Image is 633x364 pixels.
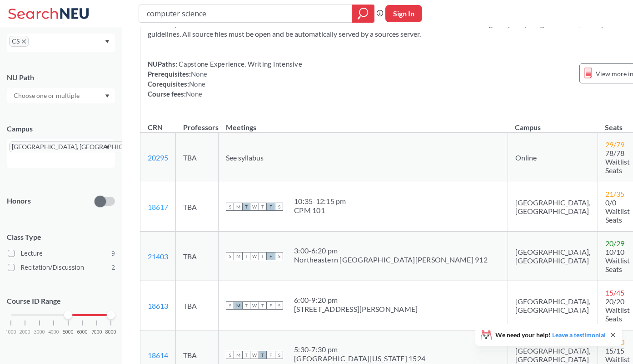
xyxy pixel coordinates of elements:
span: 5000 [63,330,74,335]
span: W [250,351,259,359]
span: S [226,252,234,260]
th: Campus [508,113,598,133]
div: CRN [148,122,163,132]
div: 5:30 - 7:30 pm [294,345,425,354]
span: W [250,252,259,260]
div: CPM 101 [294,206,346,215]
span: F [267,252,275,260]
span: 10/10 Waitlist Seats [605,248,630,273]
span: 20 / 29 [605,239,624,248]
span: T [242,203,250,211]
span: 78/78 Waitlist Seats [605,149,630,175]
span: T [242,351,250,359]
svg: Dropdown arrow [105,40,110,44]
label: Recitation/Discussion [8,262,115,273]
span: 4000 [48,330,59,335]
a: 18613 [148,301,168,310]
label: Lecture [8,248,115,259]
span: T [259,301,267,310]
span: 9 [111,248,115,258]
svg: magnifying glass [358,7,369,20]
td: [GEOGRAPHIC_DATA], [GEOGRAPHIC_DATA] [508,281,598,330]
span: 1000 [5,330,16,335]
div: [STREET_ADDRESS][PERSON_NAME] [294,305,418,314]
svg: Dropdown arrow [105,146,110,149]
span: M [234,252,242,260]
span: S [226,351,234,359]
div: [GEOGRAPHIC_DATA][US_STATE] 1524 [294,354,425,363]
span: None [189,80,205,88]
td: [GEOGRAPHIC_DATA], [GEOGRAPHIC_DATA] [508,232,598,281]
a: 21403 [148,252,168,261]
span: CSX to remove pill [9,36,29,47]
a: 18614 [148,351,168,359]
span: 8000 [105,330,116,335]
span: None [186,90,202,98]
div: NUPaths: Prerequisites: Corequisites: Course fees: [148,59,302,99]
div: NU Path [7,73,115,83]
svg: X to remove pill [22,39,26,44]
span: M [234,203,242,211]
span: S [226,203,234,211]
span: S [275,203,283,211]
div: 3:00 - 6:20 pm [294,246,488,255]
td: TBA [176,232,219,281]
span: F [267,351,275,359]
span: 20/20 Waitlist Seats [605,297,630,323]
input: Class, professor, course number, "phrase" [146,6,345,21]
a: 18617 [148,203,168,211]
span: We need your help! [495,332,606,338]
td: Online [508,133,598,182]
svg: Dropdown arrow [105,94,110,98]
div: magnifying glass [352,5,374,23]
span: M [234,301,242,310]
div: Northeastern [GEOGRAPHIC_DATA][PERSON_NAME] 912 [294,255,488,264]
span: 29 / 79 [605,140,624,149]
span: See syllabus [226,153,264,162]
div: Campus [7,124,115,134]
div: Dropdown arrow [7,88,115,103]
td: [GEOGRAPHIC_DATA], [GEOGRAPHIC_DATA] [508,182,598,232]
span: 3000 [34,330,45,335]
span: W [250,301,259,310]
span: S [226,301,234,310]
span: 7000 [91,330,102,335]
span: T [259,203,267,211]
td: TBA [176,182,219,232]
span: 2000 [20,330,30,335]
span: 21 / 35 [605,189,624,198]
span: T [242,301,250,310]
span: S [275,252,283,260]
span: F [267,203,275,211]
input: Choose one or multiple [9,90,85,101]
span: Capstone Experience, Writing Intensive [177,60,302,68]
div: 6:00 - 9:20 pm [294,296,418,305]
span: F [267,301,275,310]
span: 0/0 Waitlist Seats [605,198,630,224]
span: M [234,351,242,359]
div: 10:35 - 12:15 pm [294,197,346,206]
span: T [259,351,267,359]
div: CSX to remove pillDropdown arrow [7,34,115,52]
th: Professors [176,113,219,133]
span: 6000 [77,330,88,335]
span: S [275,301,283,310]
span: 15 / 45 [605,288,624,297]
span: W [250,203,259,211]
span: S [275,351,283,359]
a: Leave a testimonial [552,331,606,339]
button: Sign In [385,5,422,22]
div: [GEOGRAPHIC_DATA], [GEOGRAPHIC_DATA]X to remove pillDropdown arrow [7,139,115,168]
td: TBA [176,281,219,330]
span: T [259,252,267,260]
span: 2 [111,262,115,272]
p: Honors [7,196,31,206]
p: Course ID Range [7,296,115,306]
a: 20295 [148,153,168,162]
td: TBA [176,133,219,182]
span: [GEOGRAPHIC_DATA], [GEOGRAPHIC_DATA]X to remove pill [9,141,154,152]
span: None [191,70,207,78]
span: Class Type [7,232,115,242]
th: Meetings [219,113,508,133]
span: T [242,252,250,260]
